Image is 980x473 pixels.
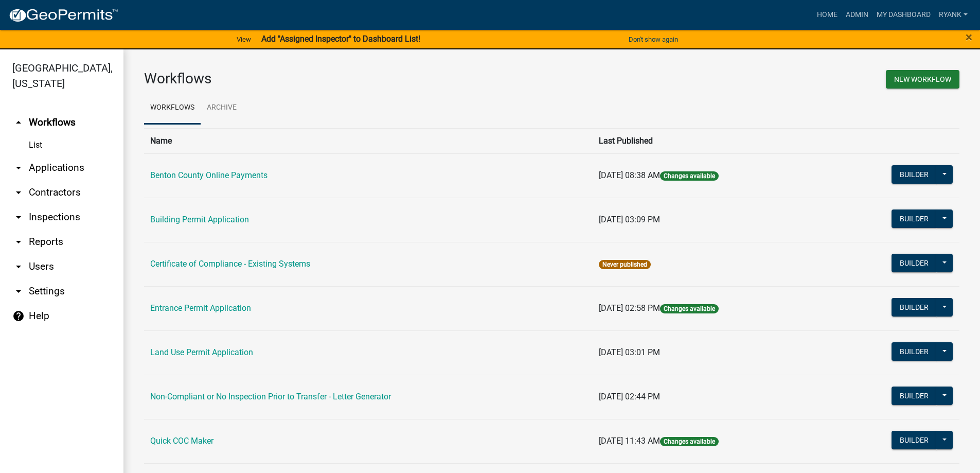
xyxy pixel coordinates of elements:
[872,5,935,25] a: My Dashboard
[892,209,937,228] button: Builder
[150,392,391,401] a: Non-Compliant or No Inspection Prior to Transfer - Letter Generator
[12,211,25,223] i: arrow_drop_down
[966,30,972,44] span: ×
[813,5,842,25] a: Home
[150,215,249,224] a: Building Permit Application
[144,70,544,87] h3: Workflows
[150,259,310,269] a: Certificate of Compliance - Existing Systems
[12,285,25,297] i: arrow_drop_down
[261,34,420,44] strong: Add "Assigned Inspector" to Dashboard List!
[593,128,827,153] th: Last Published
[892,431,937,449] button: Builder
[886,70,959,89] button: New Workflow
[150,170,268,180] a: Benton County Online Payments
[12,236,25,248] i: arrow_drop_down
[201,92,243,125] a: Archive
[660,304,719,313] span: Changes available
[12,186,25,199] i: arrow_drop_down
[599,347,660,357] span: [DATE] 03:01 PM
[12,116,25,129] i: arrow_drop_up
[892,298,937,317] button: Builder
[892,342,937,361] button: Builder
[892,387,937,405] button: Builder
[599,392,660,401] span: [DATE] 02:44 PM
[935,5,972,25] a: RyanK
[150,436,213,446] a: Quick COC Maker
[660,171,719,181] span: Changes available
[12,310,25,322] i: help
[12,260,25,273] i: arrow_drop_down
[842,5,872,25] a: Admin
[599,170,660,180] span: [DATE] 08:38 AM
[150,303,251,313] a: Entrance Permit Application
[625,31,682,48] button: Don't show again
[150,347,253,357] a: Land Use Permit Application
[660,437,719,446] span: Changes available
[233,31,255,48] a: View
[892,254,937,272] button: Builder
[599,436,660,446] span: [DATE] 11:43 AM
[599,260,651,269] span: Never published
[892,165,937,184] button: Builder
[966,31,972,43] button: Close
[144,92,201,125] a: Workflows
[144,128,593,153] th: Name
[12,162,25,174] i: arrow_drop_down
[599,303,660,313] span: [DATE] 02:58 PM
[599,215,660,224] span: [DATE] 03:09 PM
